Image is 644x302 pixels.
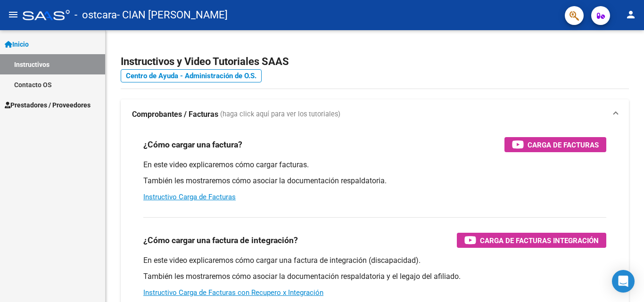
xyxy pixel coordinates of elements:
button: Carga de Facturas [504,137,606,152]
span: Carga de Facturas Integración [480,235,599,246]
div: Open Intercom Messenger [612,270,635,293]
h3: ¿Cómo cargar una factura de integración? [143,234,298,247]
span: (haga click aquí para ver los tutoriales) [220,109,340,120]
mat-icon: person [625,9,636,20]
mat-expansion-panel-header: Comprobantes / Facturas (haga click aquí para ver los tutoriales) [121,99,629,130]
button: Carga de Facturas Integración [457,233,606,248]
h3: ¿Cómo cargar una factura? [143,138,242,151]
p: En este video explicaremos cómo cargar una factura de integración (discapacidad). [143,255,606,266]
span: Carga de Facturas [528,139,599,151]
p: También les mostraremos cómo asociar la documentación respaldatoria. [143,176,606,186]
span: - CIAN [PERSON_NAME] [117,5,228,25]
strong: Comprobantes / Facturas [132,109,218,120]
p: También les mostraremos cómo asociar la documentación respaldatoria y el legajo del afiliado. [143,271,606,282]
span: Prestadores / Proveedores [5,100,91,110]
span: Inicio [5,39,29,49]
a: Centro de Ayuda - Administración de O.S. [121,69,262,82]
h2: Instructivos y Video Tutoriales SAAS [121,53,629,71]
span: - ostcara [74,5,117,25]
a: Instructivo Carga de Facturas con Recupero x Integración [143,288,323,297]
mat-icon: menu [8,9,19,20]
p: En este video explicaremos cómo cargar facturas. [143,160,606,170]
a: Instructivo Carga de Facturas [143,193,236,201]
